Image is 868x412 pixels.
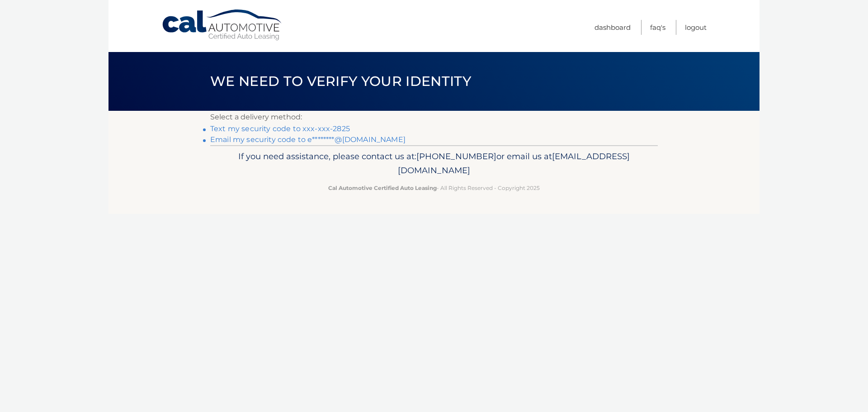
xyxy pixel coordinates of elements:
a: Email my security code to e********@[DOMAIN_NAME] [210,135,406,144]
a: Text my security code to xxx-xxx-2825 [210,124,350,133]
a: Dashboard [594,20,631,35]
strong: Cal Automotive Certified Auto Leasing [328,185,437,191]
a: Cal Automotive [161,9,283,41]
p: Select a delivery method: [210,111,658,123]
p: If you need assistance, please contact us at: or email us at [216,149,652,178]
a: FAQ's [650,20,665,35]
a: Logout [685,20,707,35]
span: We need to verify your identity [210,73,471,90]
span: [PHONE_NUMBER] [416,151,496,161]
p: - All Rights Reserved - Copyright 2025 [216,183,652,193]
